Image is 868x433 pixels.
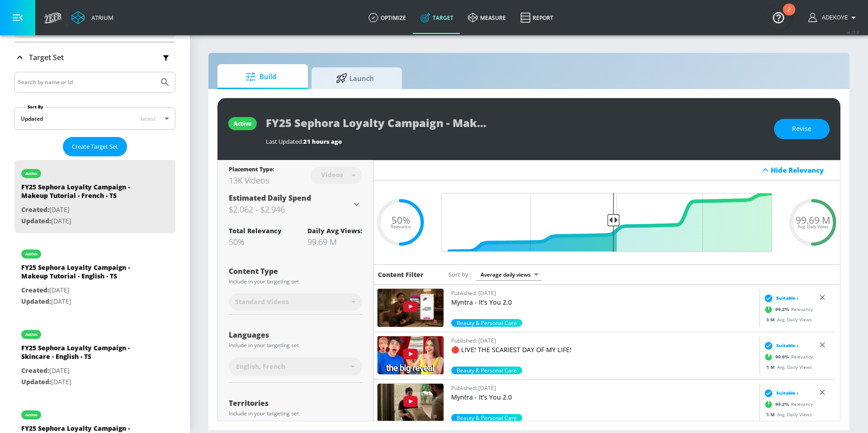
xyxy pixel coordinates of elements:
div: 99.2% [451,414,522,422]
div: Target Set [14,42,175,72]
div: Avg. Daily Views [762,316,812,323]
span: 99.2 % [775,306,791,313]
span: Launch [321,67,389,89]
p: [DATE] [21,285,148,296]
span: Build [226,66,295,88]
span: 1 M [766,411,777,417]
span: Sort by [448,270,472,278]
span: Beauty & Personal Care [451,367,522,374]
div: Average daily views [476,268,542,281]
a: Target [413,1,461,34]
div: activeFY25 Sephora Loyalty Campaign - Skincare - English - TSCreated:[DATE]Updated:[DATE] [14,321,175,394]
span: Updated: [21,216,51,225]
p: [DATE] [21,204,148,216]
label: Sort By [26,104,45,110]
div: Relevancy [762,350,813,363]
div: Hide Relevancy [771,165,835,174]
p: [DATE] [21,377,148,388]
img: dmNC3ZrF5RQ [377,336,443,374]
p: [DATE] [21,296,148,307]
div: Include in your targeting set [229,343,362,348]
div: active [25,252,38,256]
button: Adekoye [808,12,859,23]
div: 13K Videos [229,175,274,186]
span: 3 M [766,316,777,322]
div: Suitable › [762,341,798,350]
div: Relevancy [762,397,813,411]
div: 90.6% [451,367,522,374]
p: 🔴 LIVE! THE SCARIEST DAY OF MY LIFE! [451,345,756,354]
div: activeFY25 Sephora Loyalty Campaign - Makeup Tutorial - French - TSCreated:[DATE]Updated:[DATE] [14,160,175,233]
div: activeFY25 Sephora Loyalty Campaign - Makeup Tutorial - English - TSCreated:[DATE]Updated:[DATE] [14,240,175,314]
div: active [25,332,38,337]
div: active [234,120,251,127]
span: Revise [792,123,811,135]
span: Created: [21,286,49,294]
span: v 4.25.4 [846,30,859,35]
p: Myntra - It's You 2.0 [451,298,756,307]
p: [DATE] [21,365,148,377]
span: Suitable › [776,390,798,396]
a: Atrium [71,11,113,24]
span: Beauty & Personal Care [451,319,522,327]
div: Estimated Daily Spend$2,062 - $2,946 [229,193,362,216]
div: Placement Type: [229,165,274,175]
span: Created: [21,205,49,214]
span: Estimated Daily Spend [229,193,311,203]
img: AgrD0MW0x08 [377,289,443,327]
span: Avg. Daily Views [797,225,829,229]
div: 99.69 M [307,236,362,247]
div: Atrium [88,14,113,22]
div: active [25,413,38,417]
div: Include in your targeting set [229,411,362,416]
a: optimize [361,1,413,34]
button: Create Target Set [63,137,127,156]
span: latest [141,115,156,122]
span: login as: adekoye.oladapo@zefr.com [818,14,848,21]
span: Updated: [21,377,51,386]
span: Updated: [21,297,51,306]
div: active [25,171,38,176]
div: Suitable › [762,388,798,397]
span: Suitable › [776,342,798,349]
p: [DATE] [21,216,148,227]
div: Daily Avg Views: [307,226,362,235]
span: 21 hours ago [303,137,342,146]
p: Target Set [29,52,64,62]
div: Territories [229,400,362,407]
span: Create Target Set [72,141,118,152]
span: 1 M [766,363,777,370]
img: FLYLW7IrvCo [377,384,443,422]
div: Relevancy [762,302,813,316]
span: 50% [392,215,410,225]
div: 50% [229,236,282,247]
span: 99.2 % [775,401,791,408]
a: Report [513,1,561,34]
p: Published: [DATE] [451,336,756,345]
div: 99.2% [451,319,522,327]
input: Final Threshold [437,193,777,252]
div: Include in your targeting set [229,279,362,284]
div: Content Type [229,268,362,275]
div: FY25 Sephora Loyalty Campaign - Skincare - English - TS [21,344,148,365]
div: FY25 Sephora Loyalty Campaign - Makeup Tutorial - English - TS [21,263,148,285]
p: Published: [DATE] [451,288,756,298]
div: Avg. Daily Views [762,411,812,418]
div: Videos [316,171,348,179]
a: Published: [DATE]Myntra - It's You 2.0 [451,288,756,319]
div: Hide Relevancy [373,160,840,180]
p: Published: [DATE] [451,383,756,393]
a: measure [461,1,513,34]
input: Search by name or Id [18,76,155,88]
a: Published: [DATE]Myntra - It's You 2.0 [451,383,756,414]
div: Avg. Daily Views [762,363,812,370]
h6: Content Filter [378,270,424,279]
div: Last Updated: [266,137,765,146]
span: 99.69 M [796,215,830,225]
button: Revise [774,119,830,139]
p: Myntra - It's You 2.0 [451,393,756,402]
span: English, French [236,362,285,371]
